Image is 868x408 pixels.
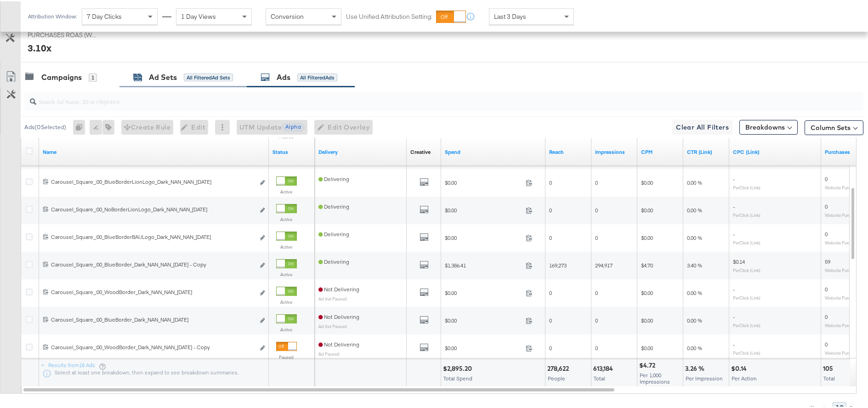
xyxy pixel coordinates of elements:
span: Not Delivering [318,312,359,319]
a: Shows the current state of your Ad. [272,147,311,154]
sub: Website Purchases [825,211,862,216]
a: The average cost for each link click you've received from your ad. [733,147,817,154]
span: 0 [549,233,552,240]
span: Per Impression [686,374,723,380]
span: 0 [825,174,828,181]
span: 169,273 [549,261,567,267]
div: 3.26 % [685,363,707,372]
button: Column Sets [805,119,863,134]
span: 0 [825,312,828,319]
a: The number of people your ad was served to. [549,147,588,154]
span: 0 [595,233,598,240]
a: Ad Name. [43,147,265,154]
label: Active [276,270,297,276]
a: The number of times your ad was served. On mobile apps an ad is counted as served the first time ... [595,147,634,154]
div: 1 [89,72,97,80]
span: People [548,374,565,380]
sub: Website Purchases [825,266,862,272]
span: Per Action [732,374,757,380]
span: $0.00 [445,205,522,212]
div: Carousel_Square_:00_BlueBorderLionLogo_Dark_NAN_NAN_[DATE] [51,177,255,184]
span: 0 [549,343,552,350]
label: Active [276,187,297,193]
sub: Per Click (Link) [733,294,760,299]
span: 0.00 % [687,178,702,185]
span: $0.00 [445,233,522,240]
span: 0.00 % [687,343,702,350]
div: Ad Sets [149,71,177,81]
div: Carousel_Square_:00_BlueBorderBAULogo_Dark_NAN_NAN_[DATE] [51,232,255,239]
sub: Website Purchases [825,294,862,299]
input: Search Ad Name, ID or Objective [36,87,787,105]
span: Delivering [318,174,349,181]
sub: Per Click (Link) [733,238,760,244]
span: Total [594,374,605,380]
label: Use Unified Attribution Setting: [346,11,432,20]
span: $0.14 [733,257,745,264]
span: - [733,174,735,181]
button: Clear All Filters [672,119,732,133]
span: Per 1,000 Impressions [640,370,670,384]
sub: Website Purchases [825,321,862,327]
span: $0.00 [445,316,522,323]
span: 0 [549,316,552,323]
sub: Per Click (Link) [733,266,760,272]
span: Total Spend [443,374,472,380]
div: $2,895.20 [443,363,475,372]
span: 59 [825,257,830,264]
label: Active [276,325,297,331]
span: $1,386.41 [445,261,522,267]
span: 0 [595,343,598,350]
sub: Per Click (Link) [733,321,760,327]
span: Clear All Filters [676,120,729,132]
span: - [733,340,735,346]
span: $0.00 [641,178,653,185]
sub: Website Purchases [825,349,862,354]
span: 3.40 % [687,261,702,267]
div: 0 [73,119,90,133]
a: Reflects the ability of your Ad to achieve delivery. [318,147,403,154]
span: $0.00 [445,343,522,350]
label: Active [276,215,297,221]
span: $0.00 [445,178,522,185]
span: - [733,312,735,319]
span: $0.00 [641,205,653,212]
div: Creative [410,147,431,154]
sub: Ad Set Paused [318,322,347,328]
div: All Filtered Ad Sets [184,72,233,80]
span: $0.00 [445,288,522,295]
span: 0 [825,229,828,236]
a: Shows the creative associated with your ad. [410,147,431,154]
span: 0 [595,288,598,295]
a: The average cost you've paid to have 1,000 impressions of your ad. [641,147,680,154]
span: 0.00 % [687,288,702,295]
span: PURCHASES ROAS (WEBSITE EVENTS) [28,29,96,38]
div: Carousel_Square_:00_WoodBorder_Dark_NAN_NAN_[DATE] - Copy [51,342,255,350]
span: $4.70 [641,261,653,267]
span: $0.00 [641,343,653,350]
sub: Per Click (Link) [733,183,760,189]
div: Carousel_Square_:00_BlueBorder_Dark_NAN_NAN_[DATE] [51,315,255,322]
span: 0 [595,178,598,185]
span: 0 [595,205,598,212]
span: 0.00 % [687,233,702,240]
span: Conversion [271,11,304,19]
div: Carousel_Square_:00_NoBorderLionLogo_Dark_NAN_NAN_[DATE] [51,204,255,212]
span: 0 [825,340,828,346]
div: Carousel_Square_:00_BlueBorder_Dark_NAN_NAN_[DATE] - Copy [51,260,255,267]
sub: Website Purchases [825,183,862,189]
span: 0 [595,316,598,323]
div: Campaigns [41,71,82,81]
span: Delivering [318,202,349,209]
div: 278,622 [547,363,572,372]
span: 1 Day Views [181,11,216,19]
div: Carousel_Square_:00_WoodBorder_Dark_NAN_NAN_[DATE] [51,287,255,295]
span: - [733,202,735,209]
a: The total amount spent to date. [445,147,542,154]
div: 105 [823,363,836,372]
div: 3.10x [28,40,51,53]
sub: Ad Set Paused [318,295,347,300]
span: 294,917 [595,261,613,267]
span: Last 3 Days [494,11,526,19]
span: Delivering [318,257,349,264]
